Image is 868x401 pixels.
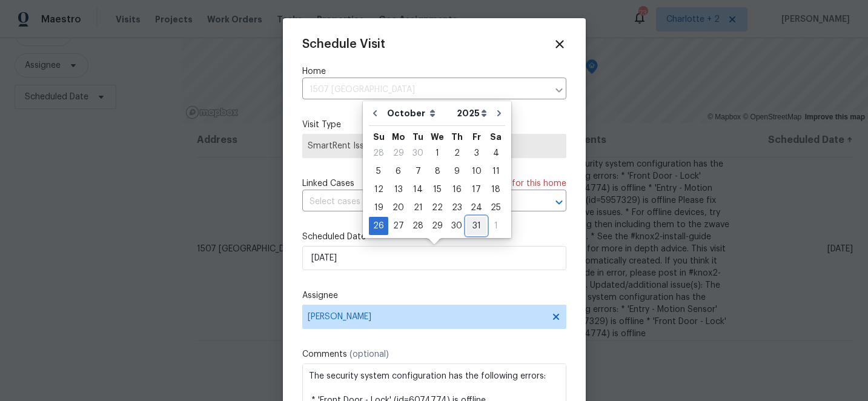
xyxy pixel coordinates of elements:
[454,104,490,122] select: Year
[486,199,505,216] div: 25
[486,163,505,180] div: 11
[408,144,428,162] div: Tue Sep 30 2025
[388,181,408,199] div: Mon Oct 13 2025
[428,199,447,217] div: Wed Oct 22 2025
[412,133,423,141] abbr: Tuesday
[369,181,388,198] div: 12
[408,145,428,162] div: 30
[369,181,388,199] div: Sun Oct 12 2025
[369,162,388,181] div: Sun Oct 05 2025
[369,145,388,162] div: 28
[388,144,408,162] div: Mon Sep 29 2025
[447,181,466,198] div: 16
[447,145,466,162] div: 2
[553,38,566,51] span: Close
[490,101,508,125] button: Go to next month
[428,181,447,198] div: 15
[302,38,385,50] span: Schedule Visit
[373,133,385,141] abbr: Sunday
[428,145,447,162] div: 1
[302,119,566,131] label: Visit Type
[408,162,428,181] div: Tue Oct 07 2025
[302,348,566,360] label: Comments
[408,163,428,180] div: 7
[302,65,566,78] label: Home
[366,101,384,125] button: Go to previous month
[308,312,545,322] span: [PERSON_NAME]
[466,145,486,162] div: 3
[447,217,466,235] div: Thu Oct 30 2025
[408,217,428,235] div: Tue Oct 28 2025
[466,199,486,216] div: 24
[428,181,447,199] div: Wed Oct 15 2025
[388,181,408,198] div: 13
[490,133,502,141] abbr: Saturday
[428,217,447,234] div: 29
[428,217,447,235] div: Wed Oct 29 2025
[428,144,447,162] div: Wed Oct 01 2025
[447,217,466,234] div: 30
[408,217,428,234] div: 28
[388,163,408,180] div: 6
[431,133,444,141] abbr: Wednesday
[302,177,354,190] span: Linked Cases
[447,163,466,180] div: 9
[388,217,408,235] div: Mon Oct 27 2025
[447,199,466,216] div: 23
[551,194,568,211] button: Open
[408,181,428,199] div: Tue Oct 14 2025
[369,199,388,216] div: 19
[308,140,561,152] span: SmartRent Issue
[466,217,486,235] div: Fri Oct 31 2025
[486,217,505,234] div: 1
[486,217,505,235] div: Sat Nov 01 2025
[302,193,532,211] input: Select cases
[466,163,486,180] div: 10
[384,104,454,122] select: Month
[466,181,486,199] div: Fri Oct 17 2025
[451,133,463,141] abbr: Thursday
[466,162,486,181] div: Fri Oct 10 2025
[447,162,466,181] div: Thu Oct 09 2025
[447,199,466,217] div: Thu Oct 23 2025
[486,145,505,162] div: 4
[369,217,388,234] div: 26
[447,181,466,199] div: Thu Oct 16 2025
[466,199,486,217] div: Fri Oct 24 2025
[466,217,486,234] div: 31
[408,199,428,216] div: 21
[466,144,486,162] div: Fri Oct 03 2025
[486,181,505,198] div: 18
[369,144,388,162] div: Sun Sep 28 2025
[388,162,408,181] div: Mon Oct 06 2025
[486,181,505,199] div: Sat Oct 18 2025
[392,133,405,141] abbr: Monday
[302,231,566,243] label: Scheduled Date
[369,163,388,180] div: 5
[408,199,428,217] div: Tue Oct 21 2025
[466,181,486,198] div: 17
[447,144,466,162] div: Thu Oct 02 2025
[369,217,388,235] div: Sun Oct 26 2025
[350,350,389,359] span: (optional)
[369,199,388,217] div: Sun Oct 19 2025
[302,290,566,302] label: Assignee
[486,162,505,181] div: Sat Oct 11 2025
[428,162,447,181] div: Wed Oct 08 2025
[486,144,505,162] div: Sat Oct 04 2025
[388,199,408,217] div: Mon Oct 20 2025
[428,199,447,216] div: 22
[428,163,447,180] div: 8
[388,217,408,234] div: 27
[388,199,408,216] div: 20
[302,81,548,99] input: Enter in an address
[472,133,481,141] abbr: Friday
[302,246,566,270] input: M/D/YYYY
[388,145,408,162] div: 29
[486,199,505,217] div: Sat Oct 25 2025
[408,181,428,198] div: 14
